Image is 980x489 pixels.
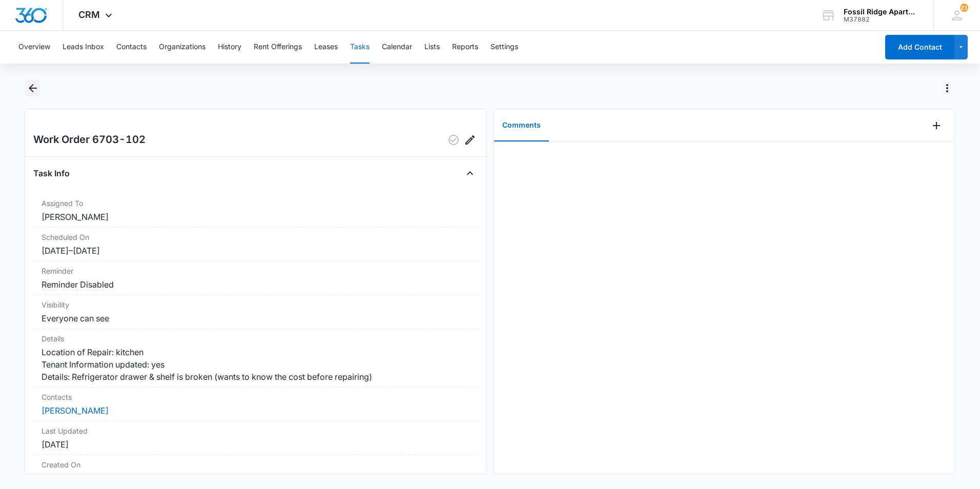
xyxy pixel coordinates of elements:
div: Contacts[PERSON_NAME] [33,388,478,421]
button: Lists [424,31,440,64]
button: Reports [452,31,478,64]
dt: Scheduled On [42,232,470,242]
div: account id [844,16,918,23]
button: History [218,31,241,64]
button: Close [462,165,478,181]
dt: Details [42,333,470,344]
div: notifications count [960,4,968,12]
dt: Assigned To [42,198,470,209]
button: Add Comment [928,117,945,134]
dt: Contacts [42,392,470,402]
dt: Last Updated [42,425,470,436]
dd: Everyone can see [42,312,470,324]
button: Overview [18,31,50,64]
dd: [PERSON_NAME] [42,211,470,223]
button: Settings [491,31,518,64]
button: Tasks [350,31,370,64]
span: 21 [960,4,968,12]
a: [PERSON_NAME] [42,405,109,416]
div: Assigned To[PERSON_NAME] [33,194,478,228]
button: Rent Offerings [254,31,302,64]
button: Calendar [382,31,412,64]
dt: Reminder [42,266,470,276]
dt: Visibility [42,299,470,310]
button: Contacts [116,31,147,64]
button: Add Contact [885,35,954,59]
button: Organizations [159,31,206,64]
div: Last Updated[DATE] [33,421,478,455]
dd: [DATE] [42,438,470,451]
div: VisibilityEveryone can see [33,295,478,329]
dd: Location of Repair: kitchen Tenant Information updated: yes Details: Refrigerator drawer & shelf ... [42,346,470,383]
span: CRM [78,9,100,20]
button: Edit [462,132,478,148]
button: Back [25,80,40,96]
button: Actions [939,80,955,96]
button: Leases [314,31,338,64]
dd: [DATE] [42,472,470,484]
div: account name [844,8,918,16]
div: Scheduled On[DATE]–[DATE] [33,228,478,261]
button: Leads Inbox [63,31,104,64]
h4: Task Info [33,167,70,179]
button: Comments [494,110,549,141]
div: Created On[DATE] [33,455,478,489]
dd: [DATE] – [DATE] [42,244,470,257]
div: ReminderReminder Disabled [33,261,478,295]
dd: Reminder Disabled [42,278,470,291]
dt: Created On [42,459,470,470]
h2: Work Order 6703-102 [33,132,146,148]
div: DetailsLocation of Repair: kitchen Tenant Information updated: yes Details: Refrigerator drawer &... [33,329,478,388]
